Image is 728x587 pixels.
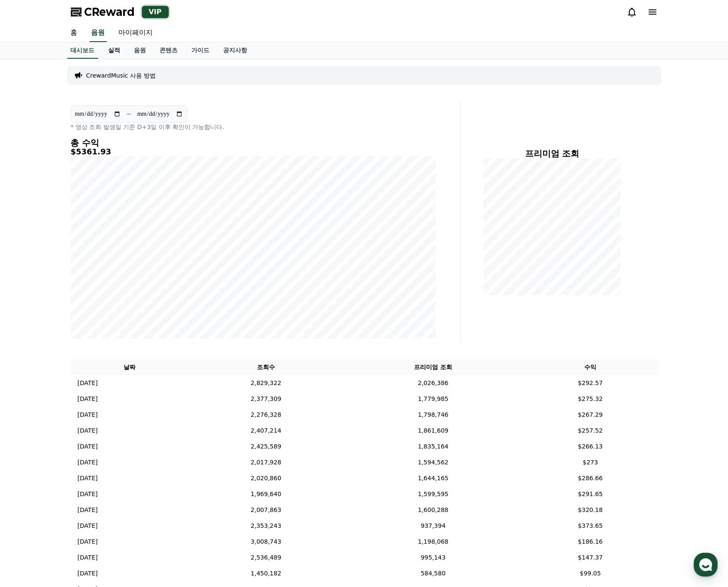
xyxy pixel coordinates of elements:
[189,566,343,581] td: 1,450,182
[111,272,165,293] a: 설정
[523,550,658,566] td: $147.37
[189,407,343,423] td: 2,276,328
[64,24,85,42] a: 홈
[86,71,156,80] a: CrewardMusic 사용 방법
[133,285,143,292] span: 설정
[189,534,343,550] td: 3,008,743
[90,24,107,42] a: 음원
[78,474,98,483] p: [DATE]
[57,272,111,293] a: 대화
[78,553,98,562] p: [DATE]
[71,359,189,375] th: 날짜
[523,423,658,439] td: $257.52
[523,439,658,455] td: $266.13
[189,439,343,455] td: 2,425,589
[343,439,523,455] td: 1,835,164
[189,455,343,470] td: 2,017,928
[343,550,523,566] td: 995,143
[523,486,658,502] td: $291.65
[78,410,98,419] p: [DATE]
[189,423,343,439] td: 2,407,214
[142,6,169,18] div: VIP
[343,534,523,550] td: 1,198,068
[523,470,658,486] td: $286.66
[79,285,89,292] span: 대화
[189,375,343,391] td: 2,829,322
[78,458,98,467] p: [DATE]
[343,391,523,407] td: 1,779,985
[126,109,132,119] p: ~
[343,407,523,423] td: 1,798,746
[217,42,254,59] a: 공지사항
[78,506,98,515] p: [DATE]
[78,490,98,499] p: [DATE]
[523,391,658,407] td: $275.32
[343,518,523,534] td: 937,394
[523,375,658,391] td: $292.57
[78,394,98,403] p: [DATE]
[523,518,658,534] td: $373.65
[343,486,523,502] td: 1,599,595
[343,502,523,518] td: 1,600,288
[343,455,523,470] td: 1,594,562
[523,534,658,550] td: $186.16
[71,138,436,148] h4: 총 수익
[78,442,98,451] p: [DATE]
[3,272,57,293] a: 홈
[71,5,135,19] a: CReward
[189,391,343,407] td: 2,377,309
[343,359,523,375] th: 프리미엄 조회
[112,24,160,42] a: 마이페이지
[189,518,343,534] td: 2,353,243
[189,486,343,502] td: 1,969,640
[189,359,343,375] th: 조회수
[343,375,523,391] td: 2,026,386
[343,566,523,581] td: 584,580
[189,550,343,566] td: 2,536,489
[102,42,127,59] a: 실적
[523,502,658,518] td: $320.18
[468,149,637,158] h4: 프리미엄 조회
[189,470,343,486] td: 2,020,860
[523,407,658,423] td: $267.29
[78,537,98,546] p: [DATE]
[78,521,98,530] p: [DATE]
[343,470,523,486] td: 1,644,165
[85,5,135,19] span: CReward
[27,285,32,292] span: 홈
[71,123,436,131] p: * 영상 조회 발생일 기준 D+3일 이후 확인이 가능합니다.
[153,42,185,59] a: 콘텐츠
[78,426,98,435] p: [DATE]
[67,42,98,59] a: 대시보드
[523,359,658,375] th: 수익
[523,455,658,470] td: $273
[127,42,153,59] a: 음원
[78,379,98,388] p: [DATE]
[78,569,98,578] p: [DATE]
[71,148,436,156] h5: $5361.93
[343,423,523,439] td: 1,861,609
[523,566,658,581] td: $99.05
[185,42,217,59] a: 가이드
[189,502,343,518] td: 2,007,863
